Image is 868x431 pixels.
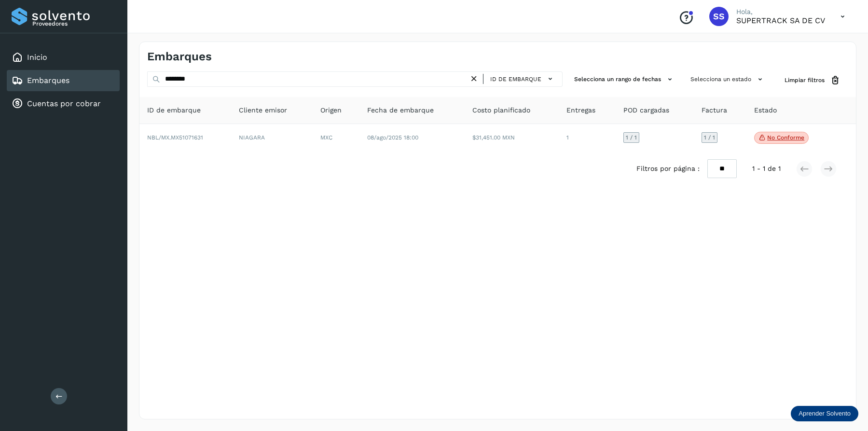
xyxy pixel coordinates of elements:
[754,105,777,115] span: Estado
[785,76,825,84] span: Limpiar filtros
[27,76,69,85] a: Embarques
[626,135,637,140] span: 1 / 1
[147,50,212,64] h4: Embarques
[490,75,541,83] span: ID de embarque
[147,134,203,141] span: NBL/MX.MX51071631
[791,406,858,421] div: Aprender Solvento
[687,71,769,87] button: Selecciona un estado
[7,70,120,91] div: Embarques
[32,20,116,27] p: Proveedores
[777,71,848,89] button: Limpiar filtros
[799,410,851,417] p: Aprender Solvento
[736,8,825,16] p: Hola,
[27,53,47,62] a: Inicio
[752,164,781,174] span: 1 - 1 de 1
[559,124,616,152] td: 1
[239,105,287,115] span: Cliente emisor
[27,99,101,108] a: Cuentas por cobrar
[367,134,418,141] span: 08/ago/2025 18:00
[566,105,595,115] span: Entregas
[702,105,727,115] span: Factura
[472,105,530,115] span: Costo planificado
[465,124,559,152] td: $31,451.00 MXN
[313,124,359,152] td: MXC
[231,124,313,152] td: NIAGARA
[704,135,715,140] span: 1 / 1
[570,71,679,87] button: Selecciona un rango de fechas
[487,72,558,86] button: ID de embarque
[736,16,825,25] p: SUPERTRACK SA DE CV
[147,105,201,115] span: ID de embarque
[623,105,669,115] span: POD cargadas
[767,134,804,141] p: No conforme
[7,93,120,114] div: Cuentas por cobrar
[367,105,434,115] span: Fecha de embarque
[7,47,120,68] div: Inicio
[636,164,700,174] span: Filtros por página :
[320,105,342,115] span: Origen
